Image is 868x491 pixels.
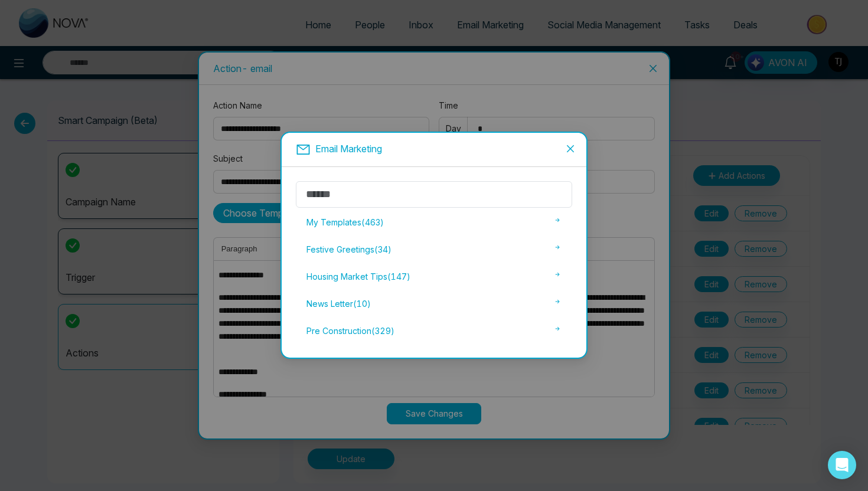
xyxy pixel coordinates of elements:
[296,265,572,290] div: Housing Market Tips ( 147 )
[566,144,575,153] span: close
[296,238,572,263] div: Festive Greetings ( 34 )
[296,292,572,317] div: News Letter ( 10 )
[315,143,382,155] span: Email Marketing
[554,133,586,165] button: Close
[296,211,572,235] div: My Templates ( 463 )
[828,451,856,479] div: Open Intercom Messenger
[296,319,572,344] div: Pre Construction ( 329 )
